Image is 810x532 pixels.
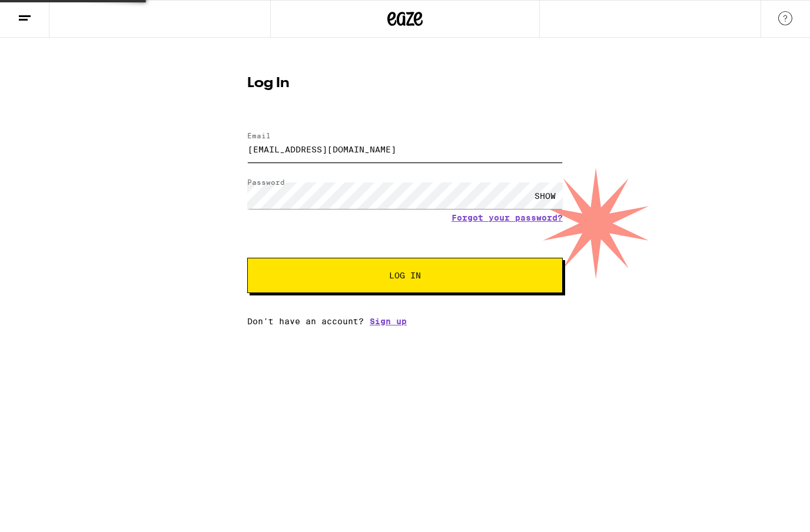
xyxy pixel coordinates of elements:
h1: Log In [247,77,563,91]
span: Hi. Need any help? [7,8,85,18]
a: Forgot your password? [452,213,563,222]
button: Log In [247,258,563,293]
div: Don't have an account? [247,317,563,326]
input: Email [247,136,563,162]
span: Log In [389,271,421,280]
label: Password [247,178,285,186]
div: SHOW [527,182,563,209]
a: Sign up [370,317,407,326]
label: Email [247,132,271,139]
